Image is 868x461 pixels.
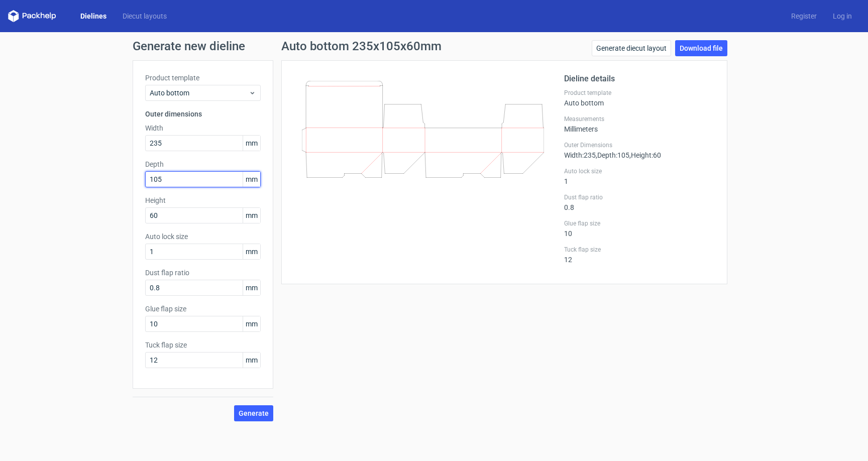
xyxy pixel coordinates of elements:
span: , Height : 60 [629,151,661,159]
h1: Auto bottom 235x105x60mm [281,40,442,52]
h2: Dieline details [564,73,715,85]
div: 10 [564,219,715,238]
span: mm [243,280,260,295]
label: Outer Dimensions [564,141,715,149]
a: Register [783,11,825,21]
span: mm [243,316,260,331]
div: 1 [564,167,715,185]
label: Width [145,123,261,133]
label: Auto lock size [145,232,261,242]
label: Dust flap ratio [564,193,715,201]
div: Auto bottom [564,89,715,107]
label: Product template [564,89,715,97]
span: Width : 235 [564,151,596,159]
h3: Outer dimensions [145,109,261,119]
span: mm [243,353,260,368]
h1: Generate new dieline [133,40,735,52]
span: Generate [239,410,269,417]
a: Download file [675,40,727,56]
span: mm [243,172,260,187]
div: 12 [564,246,715,264]
label: Tuck flap size [564,246,715,254]
a: Diecut layouts [115,11,175,21]
label: Depth [145,159,261,169]
label: Dust flap ratio [145,268,261,278]
label: Glue flap size [564,219,715,227]
a: Log in [825,11,860,21]
span: mm [243,244,260,259]
button: Generate [234,405,273,421]
label: Auto lock size [564,167,715,175]
label: Product template [145,73,261,83]
span: mm [243,136,260,151]
div: Millimeters [564,115,715,133]
a: Generate diecut layout [592,40,671,56]
label: Measurements [564,115,715,123]
label: Tuck flap size [145,340,261,350]
div: 0.8 [564,193,715,211]
a: Dielines [72,11,115,21]
span: Auto bottom [150,88,249,98]
span: mm [243,208,260,223]
label: Glue flap size [145,304,261,314]
span: , Depth : 105 [596,151,629,159]
label: Height [145,195,261,205]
